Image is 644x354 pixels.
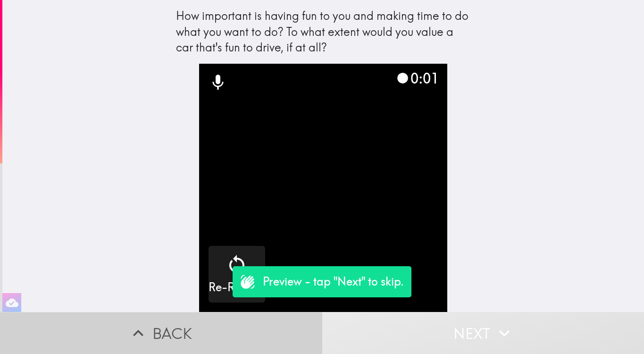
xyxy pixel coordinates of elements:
[209,246,265,303] button: Re-Record
[176,8,470,56] div: How important is having fun to you and making time to do what you want to do? To what extent woul...
[263,274,404,290] p: Preview - tap "Next" to skip.
[209,279,265,295] h5: Re-Record
[396,68,439,88] div: 0:01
